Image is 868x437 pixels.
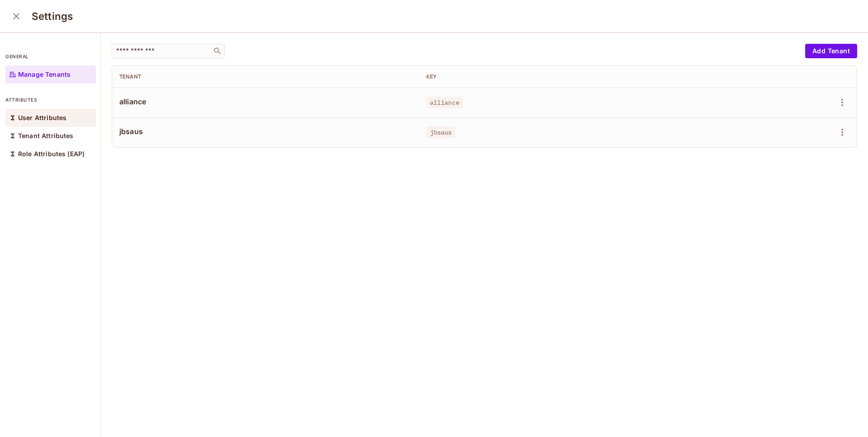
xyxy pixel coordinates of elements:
p: Role Attributes (EAP) [18,150,85,158]
span: alliance [119,97,412,107]
div: Tenant [119,73,412,80]
p: general [5,53,96,60]
p: User Attributes [18,114,66,121]
p: Tenant Attributes [18,132,74,139]
div: Key [426,73,719,80]
p: Manage Tenants [18,71,71,78]
p: attributes [5,96,96,103]
span: alliance [426,97,463,108]
h3: Settings [32,10,73,23]
span: jbsaus [426,126,456,138]
button: close [7,7,25,25]
span: jbsaus [119,126,412,136]
button: Add Tenant [805,44,857,58]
